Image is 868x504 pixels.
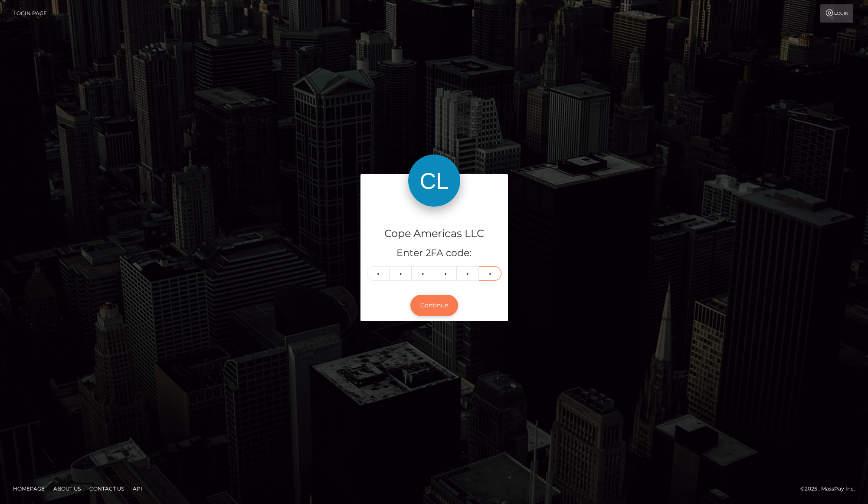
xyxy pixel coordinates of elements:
[10,482,48,495] a: Homepage
[367,247,501,260] h5: Enter 2FA code:
[408,155,460,207] img: Cope Americas LLC
[86,482,128,495] a: Contact Us
[50,482,84,495] a: About Us
[13,4,47,23] a: Login Page
[367,226,501,241] h4: Cope Americas LLC
[129,482,146,495] a: API
[800,484,861,494] div: © 2025 , MassPay Inc.
[820,4,853,23] a: Login
[410,295,458,316] button: Continue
